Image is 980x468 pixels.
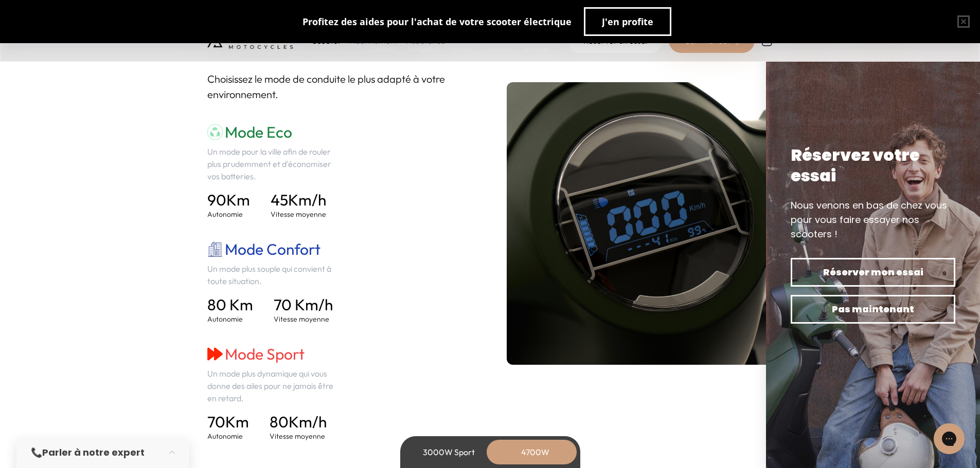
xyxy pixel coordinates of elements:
[207,209,250,219] p: Autonomie
[207,346,223,362] img: mode-sport.png
[207,71,474,102] p: Choisissez le mode de conduite le plus adapté à votre environnement.
[207,431,249,441] p: Autonomie
[207,263,341,287] p: Un mode plus souple qui convient à toute situation.
[207,191,250,209] h4: Km
[271,190,288,210] span: 45
[270,431,327,441] p: Vitesse moyenne
[270,413,327,431] h4: Km/h
[207,145,341,182] p: Un mode pour la ville afin de rouler plus prudemment et d'économiser vos batteries.
[207,123,341,141] h3: Mode Eco
[207,345,341,363] h3: Mode Sport
[207,413,249,431] h4: Km
[207,241,223,257] img: mode-city.png
[929,420,970,458] iframe: Gorgias live chat messenger
[274,295,333,314] h4: 70 Km/h
[507,82,773,365] img: tableau-de-bord.jpeg
[207,240,341,258] h3: Mode Confort
[271,209,326,219] p: Vitesse moyenne
[270,412,289,432] span: 80
[271,191,326,209] h4: Km/h
[494,440,577,464] div: 4700W
[207,124,223,140] img: mode-eco.png
[207,295,253,314] h4: 80 Km
[408,440,490,464] div: 3000W Sport
[207,314,253,324] p: Autonomie
[207,190,226,210] span: 90
[207,367,341,404] p: Un mode plus dynamique qui vous donne des ailes pour ne jamais être en retard.
[207,412,225,432] span: 70
[274,314,333,324] p: Vitesse moyenne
